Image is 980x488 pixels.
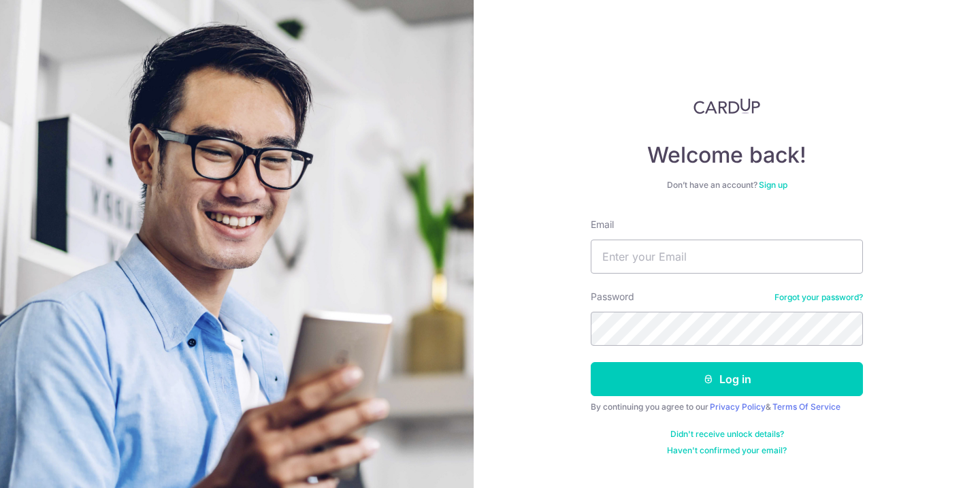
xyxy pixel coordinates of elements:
[591,218,614,231] label: Email
[591,142,863,169] h4: Welcome back!
[591,240,863,274] input: Enter your Email
[591,290,634,304] label: Password
[710,402,766,412] a: Privacy Policy
[591,402,863,412] div: By continuing you agree to our &
[667,445,787,456] a: Haven't confirmed your email?
[774,292,863,303] a: Forgot your password?
[591,180,863,191] div: Don’t have an account?
[693,98,760,114] img: CardUp Logo
[591,362,863,396] button: Log in
[670,429,784,440] a: Didn't receive unlock details?
[772,402,840,412] a: Terms Of Service
[759,180,787,190] a: Sign up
